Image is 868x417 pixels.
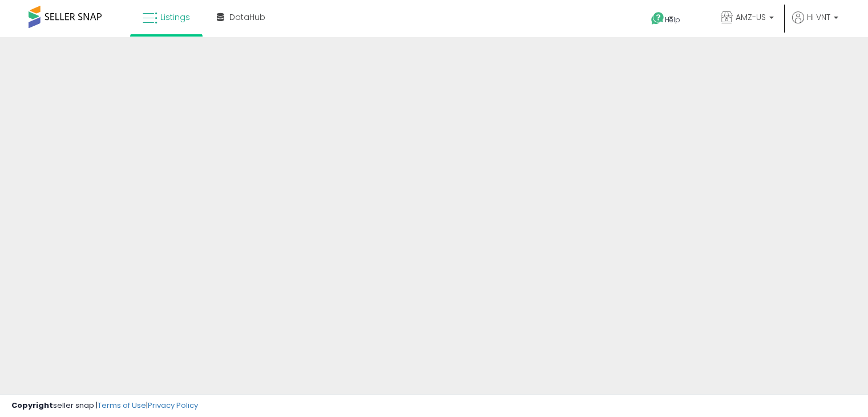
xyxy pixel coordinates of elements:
span: DataHub [229,11,265,23]
a: Hi VNT [792,11,838,37]
a: Terms of Use [98,400,146,411]
a: Help [642,3,703,37]
span: Listings [160,11,190,23]
strong: Copyright [11,400,53,411]
div: seller snap | | [11,400,198,411]
span: Help [665,15,680,25]
a: Privacy Policy [148,400,198,411]
span: Hi VNT [807,11,830,23]
span: AMZ-US [736,11,766,23]
i: Get Help [651,11,665,26]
